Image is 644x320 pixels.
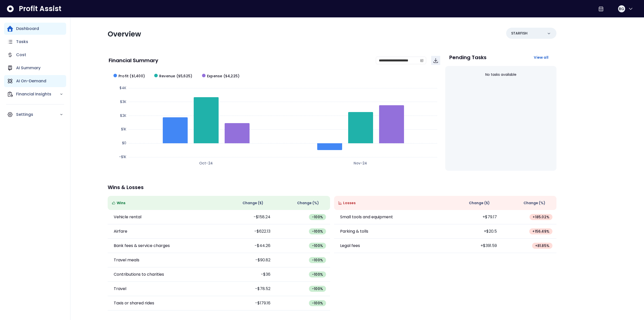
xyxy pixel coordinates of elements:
[532,229,549,234] span: + 156.49 %
[114,228,127,234] p: Airfare
[119,85,126,90] text: $4K
[449,68,552,81] div: No tasks available
[534,55,548,60] span: View all
[119,154,126,159] text: -$1K
[114,243,170,249] p: Bank fees & service charges
[524,200,545,206] span: Change (%)
[114,214,141,220] p: Vehicle rental
[219,239,274,253] td: -$44.26
[114,300,154,306] p: Taxis or shared rides
[108,185,556,190] p: Wins & Losses
[121,127,126,132] text: $1K
[619,6,624,11] span: BG
[312,301,323,306] span: -100 %
[159,74,192,79] span: Revenue ($5,625)
[431,56,440,65] button: Download
[511,31,528,36] p: STARFISH
[16,112,60,118] p: Settings
[420,59,424,62] svg: calendar
[445,239,501,253] td: +$391.59
[340,228,368,234] p: Parking & tolls
[120,99,126,104] text: $3K
[445,210,501,224] td: +$79.17
[530,53,552,62] button: View all
[354,161,367,166] text: Nov-24
[219,296,274,310] td: -$179.16
[312,258,323,263] span: -100 %
[207,74,239,79] span: Expense ($4,225)
[122,140,126,146] text: $0
[16,65,41,71] p: AI Summary
[219,282,274,296] td: -$78.52
[445,224,501,239] td: +$20.5
[219,224,274,239] td: -$622.13
[219,267,274,282] td: -$36
[117,200,126,206] span: Wins
[16,26,39,32] p: Dashboard
[199,161,213,166] text: Oct-24
[340,243,360,249] p: Legal fees
[219,253,274,267] td: -$90.82
[114,271,164,277] p: Contributions to charities
[16,39,28,45] p: Tasks
[108,29,141,39] span: Overview
[16,91,60,97] p: Financial Insights
[109,58,158,63] p: Financial Summary
[114,286,126,292] p: Travel
[312,272,323,277] span: -100 %
[312,215,323,220] span: -100 %
[16,78,46,84] p: AI On-Demand
[219,210,274,224] td: -$158.24
[535,243,549,248] span: + 81.85 %
[533,215,549,220] span: + 185.02 %
[343,200,356,206] span: Losses
[340,214,393,220] p: Small tools and equipment
[243,200,263,206] span: Change ( $ )
[118,74,145,79] span: Profit ($1,400)
[449,55,487,60] p: Pending Tasks
[312,286,323,291] span: -100 %
[19,4,61,13] span: Profit Assist
[120,113,126,118] text: $2K
[312,229,323,234] span: -100 %
[469,200,490,206] span: Change ( $ )
[312,243,323,248] span: -100 %
[297,200,319,206] span: Change (%)
[114,257,139,263] p: Travel meals
[16,52,26,58] p: Cost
